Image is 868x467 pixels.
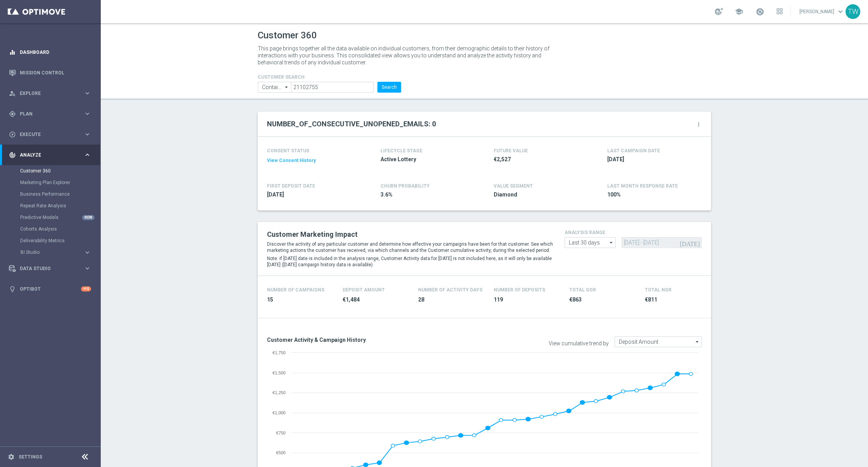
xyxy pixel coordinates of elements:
span: Diamond [494,191,584,198]
div: Execute [9,131,84,138]
i: person_search [9,90,16,97]
div: Repeat Rate Analysis [20,200,100,212]
span: 119 [494,296,560,303]
button: person_search Explore keyboard_arrow_right [9,90,91,97]
button: Mission Control [9,70,91,76]
i: more_vert [696,121,702,128]
input: Contains [258,82,291,93]
button: View Consent History [267,157,316,164]
div: Explore [9,90,84,97]
span: Execute [20,132,84,137]
i: lightbulb [9,286,16,293]
h4: CUSTOMER SEARCH [258,74,401,80]
span: €863 [569,296,635,303]
span: BI Studio [21,250,76,255]
h4: Number of Deposits [494,287,545,293]
h4: FUTURE VALUE [494,148,528,153]
text: €1,750 [272,350,286,355]
h2: NUMBER_OF_CONSECUTIVE_UNOPENED_EMAILS: 0 [267,119,436,129]
span: Active Lottery [381,156,471,163]
div: TW [846,4,860,19]
span: 15 [267,296,333,303]
h4: LIFECYCLE STAGE [381,148,422,153]
a: Cohorts Analysis [20,226,81,232]
i: gps_fixed [9,110,16,117]
div: Cohorts Analysis [20,223,100,235]
div: Mission Control [9,62,91,83]
text: €1,250 [272,390,286,395]
text: €1,500 [272,370,286,375]
i: keyboard_arrow_right [84,249,91,256]
h4: Number of Campaigns [267,287,324,293]
a: Settings [19,455,42,459]
span: school [735,7,743,16]
input: analysis range [565,237,616,248]
a: Dashboard [20,42,91,62]
h4: analysis range [565,230,702,235]
h4: Deposit Amount [343,287,385,293]
i: arrow_drop_down [283,82,291,92]
a: Predictive Models [20,214,81,221]
i: keyboard_arrow_right [84,131,91,138]
h4: Number of Activity Days [418,287,482,293]
input: Enter CID, Email, name or phone [291,82,374,93]
i: settings [8,453,15,460]
p: This page brings together all the data available on individual customers, from their demographic ... [258,45,556,66]
a: Marketing Plan Explorer [20,179,81,186]
button: lightbulb Optibot +10 [9,286,91,292]
span: CHURN PROBABILITY [381,183,430,189]
span: €811 [645,296,711,303]
span: €1,484 [343,296,409,303]
a: Repeat Rate Analysis [20,203,81,209]
h4: FIRST DEPOSIT DATE [267,183,315,189]
div: BI Studio [20,246,100,258]
h4: LAST CAMPAIGN DATE [607,148,660,153]
div: gps_fixed Plan keyboard_arrow_right [9,111,91,117]
span: LAST MONTH RESPONSE RATE [607,183,678,189]
h3: Customer Activity & Campaign History [267,336,479,343]
span: Plan [20,112,84,116]
p: Note: if [DATE] date is included in the analysis range, Customer Activity data for [DATE] is not ... [267,255,553,268]
i: keyboard_arrow_right [84,151,91,159]
h4: Total GGR [569,287,596,293]
div: Plan [9,110,84,117]
a: Business Performance [20,191,81,197]
div: +10 [81,286,91,291]
a: Mission Control [20,62,91,83]
i: arrow_drop_down [694,337,701,347]
button: Search [377,82,401,93]
i: keyboard_arrow_right [84,90,91,97]
div: Customer 360 [20,165,100,177]
span: 100% [607,191,698,198]
div: play_circle_outline Execute keyboard_arrow_right [9,131,91,138]
div: Marketing Plan Explorer [20,177,100,188]
span: 28 [418,296,484,303]
text: €750 [276,431,286,435]
text: €1,000 [272,410,286,415]
span: €2,527 [494,156,584,163]
div: Data Studio [9,265,84,272]
i: keyboard_arrow_right [84,110,91,117]
div: Optibot [9,279,91,299]
div: BI Studio [21,250,84,255]
a: Optibot [20,279,81,299]
span: Analyze [20,153,84,157]
h4: Total NGR [645,287,672,293]
button: equalizer Dashboard [9,49,91,55]
span: Data Studio [20,266,84,271]
div: track_changes Analyze keyboard_arrow_right [9,152,91,158]
div: Analyze [9,152,84,159]
h4: VALUE SEGMENT [494,183,533,189]
button: Data Studio keyboard_arrow_right [9,265,91,272]
label: View cumulative trend by [549,340,609,347]
button: BI Studio keyboard_arrow_right [20,249,91,255]
div: Predictive Models [20,212,100,223]
i: arrow_drop_down [608,238,615,248]
span: 2025-10-08 [607,156,698,163]
i: play_circle_outline [9,131,16,138]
